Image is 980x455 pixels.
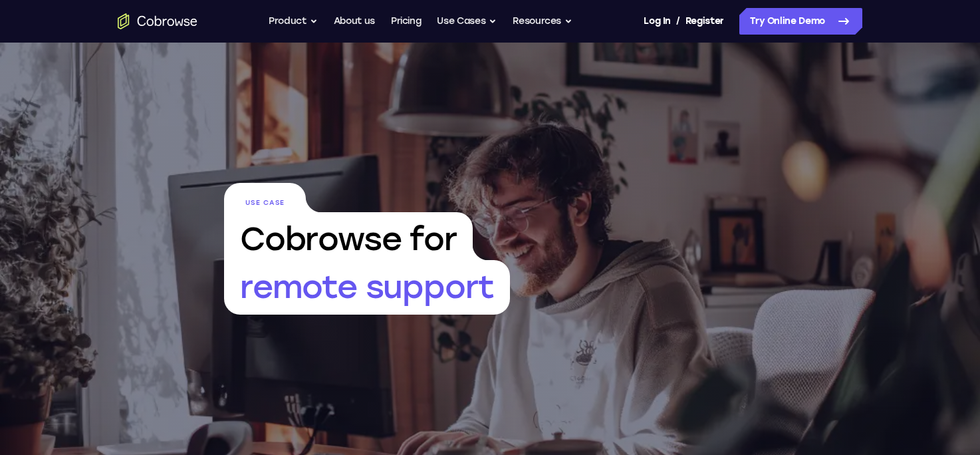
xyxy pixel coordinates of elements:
[224,260,510,315] span: remote support
[391,8,422,35] a: Pricing
[685,8,724,35] a: Register
[224,183,306,212] span: Use Case
[739,8,862,35] a: Try Online Demo
[334,8,375,35] a: About us
[676,13,680,29] span: /
[118,13,197,29] a: Go to the home page
[224,212,473,260] span: Cobrowse for
[644,8,670,35] a: Log In
[513,8,572,35] button: Resources
[437,8,497,35] button: Use Cases
[269,8,318,35] button: Product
